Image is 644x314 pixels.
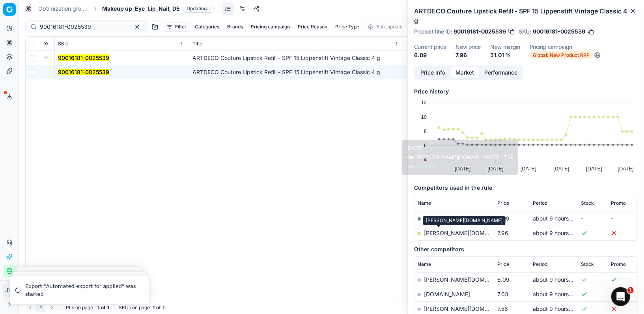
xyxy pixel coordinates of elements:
a: [DOMAIN_NAME] [424,291,470,297]
span: SKUs on page : [119,305,151,311]
a: [PERSON_NAME][DOMAIN_NAME] [424,276,515,283]
span: SKU : [519,29,531,34]
button: 90016181-0025539 [58,68,109,76]
button: 90016181-0025539 [58,54,109,62]
span: ARTDECO Couture Lipstick Refill - SPF 15 Lippenstift Vintage Classic 4 g [192,54,380,61]
span: about 9 hours ago [533,230,580,236]
span: Period [533,200,547,206]
text: [DATE] [488,166,504,172]
span: Name [418,261,431,267]
dt: Pricing campaign [530,44,601,50]
text: 4 [424,157,427,163]
button: Expand [41,53,51,62]
span: about 9 hours ago [533,276,580,283]
a: [PERSON_NAME][DOMAIN_NAME] [424,230,515,236]
span: SKU [58,41,68,47]
dd: 6.09 [414,51,446,59]
button: Price Reason [295,22,330,32]
span: My price [424,215,447,222]
span: 6.09 [497,276,510,283]
dt: Current price [414,44,446,50]
button: Price info [415,67,450,78]
span: Makeup up_Eye_Lip_Nail, DE [102,5,180,13]
span: Promo [611,200,626,206]
span: Title [192,41,202,47]
span: JW [4,284,15,296]
span: Stock [581,200,594,206]
text: [DATE] [618,166,634,172]
td: - [608,211,637,226]
button: Brands [224,22,246,32]
text: 12 [421,99,427,105]
button: Filter [163,22,190,32]
text: 10 [421,114,427,120]
span: 90016181-0025539 [454,28,506,36]
span: Stock [581,261,594,267]
button: Performance [479,67,523,78]
span: 7.96 [497,230,508,236]
strong: 1 [162,305,164,311]
button: Bulk update [364,22,406,32]
span: 1 [627,287,634,293]
button: JW [3,284,16,297]
dt: New price [455,44,481,50]
button: 1 [36,303,45,312]
dd: 51.01 % [490,51,520,59]
span: about 9 hours ago [533,305,580,312]
button: Market [450,67,479,78]
h5: Price history [414,88,638,95]
h2: ARTDECO Couture Lipstick Refill - SPF 15 Lippenstift Vintage Classic 4 g [414,6,638,25]
dd: 7.96 [455,51,481,59]
span: PLs on page [66,305,93,311]
strong: of [101,305,106,311]
span: Promo [611,261,626,267]
dt: New margin [490,44,520,50]
span: Product line ID : [414,29,452,34]
span: ARTDECO Couture Lipstick Refill - SPF 15 Lippenstift Vintage Classic 4 g [192,69,380,75]
text: 6 [424,142,427,148]
mark: 90016181-0025539 [58,69,109,75]
text: [DATE] [553,166,569,172]
strong: 1 [107,305,109,311]
h5: Competitors used in the rule [414,184,638,192]
strong: of [156,305,161,311]
input: Search by SKU or title [40,23,126,31]
nav: breadcrumb [38,5,215,13]
strong: 1 [153,305,155,311]
text: [DATE] [521,166,536,172]
span: Makeup up_Eye_Lip_Nail, DEUpdating... [102,5,215,13]
div: Export "Automated export for applied" was started [25,282,140,298]
button: Go to previous page [25,303,35,312]
h5: Other competitors [414,245,638,253]
text: 8 [424,128,427,134]
text: [DATE] [455,166,470,172]
span: Updating... [183,5,215,13]
button: Price Type [332,22,362,32]
strong: 1 [97,305,99,311]
span: about 9 hours ago [533,291,580,297]
text: [DATE] [586,166,602,172]
button: Pricing campaign [248,22,293,32]
button: Expand all [41,39,51,49]
span: Period [533,261,547,267]
span: about 9 hours ago [533,215,580,222]
div: [PERSON_NAME][DOMAIN_NAME] [423,216,506,225]
div: : [66,305,109,311]
nav: pagination [25,303,56,312]
span: 6.09 [497,215,510,222]
a: [PERSON_NAME][DOMAIN_NAME] [424,305,515,312]
mark: 90016181-0025539 [58,54,109,61]
a: Optimization groups [38,5,89,13]
iframe: Intercom live chat [611,287,630,306]
span: Global: New Product RRP [530,51,593,59]
span: Price [497,261,509,267]
span: Price [497,200,509,206]
span: Name [418,200,431,206]
button: Go to next page [47,303,56,312]
button: Categories [192,22,222,32]
span: 7.03 [497,291,508,297]
span: 90016181-0025539 [533,28,585,36]
span: 7.56 [497,305,508,312]
td: - [578,211,608,226]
